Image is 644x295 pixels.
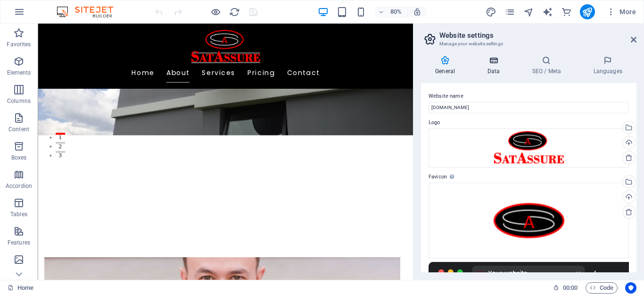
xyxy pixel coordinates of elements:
[429,171,629,183] label: Favicon
[625,282,636,294] button: Usercentrics
[504,7,515,17] i: Pages (Ctrl+Alt+S)
[8,239,30,246] p: Features
[606,7,636,17] span: More
[8,126,29,133] p: Content
[561,7,572,17] i: Commerce
[22,159,33,161] button: 3
[542,6,553,17] button: text_generator
[6,182,32,190] p: Accordion
[429,102,629,113] input: Name...
[10,211,27,218] p: Tables
[523,6,535,17] button: navigator
[429,91,629,102] label: Website name
[7,97,31,105] p: Columns
[229,6,240,17] button: reload
[580,4,595,19] button: publish
[586,282,618,294] button: Code
[590,282,613,294] span: Code
[7,41,31,48] p: Favorites
[8,282,33,294] a: Click to cancel selection. Double-click to open Pages
[22,136,33,139] button: 1
[518,56,579,76] h4: SEO / Meta
[7,69,31,76] p: Elements
[429,183,629,258] div: 1cmLogo-OVvusRUo3-fclgrqqiLheA-WqfHUrek4DQ6VdfIxFhtsw.png
[421,56,473,76] h4: General
[579,56,636,76] h4: Languages
[374,6,408,17] button: 80%
[504,6,516,17] button: pages
[11,154,27,161] p: Boxes
[542,7,553,17] i: AI Writer
[413,8,421,16] i: On resize automatically adjust zoom level to fit chosen device.
[473,56,518,76] h4: Data
[229,7,240,17] i: Reload page
[429,128,629,168] div: 1.5cmFullLogo-BLZ4GFzqE-Dy17w7UnAvWg.png
[486,7,496,17] i: Design (Ctrl+Alt+Y)
[553,282,578,294] h6: Session time
[439,31,636,40] h2: Website settings
[563,282,578,294] span: 00 00
[603,4,640,19] button: More
[429,117,629,128] label: Logo
[22,148,33,150] button: 2
[523,7,534,17] i: Navigator
[388,6,404,17] h6: 80%
[486,6,497,17] button: design
[210,6,221,17] button: Click here to leave preview mode and continue editing
[9,267,29,275] p: Images
[561,6,572,17] button: commerce
[582,7,593,17] i: Publish
[570,284,571,291] span: :
[439,40,618,48] h3: Manage your website settings
[54,6,125,17] img: Editor Logo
